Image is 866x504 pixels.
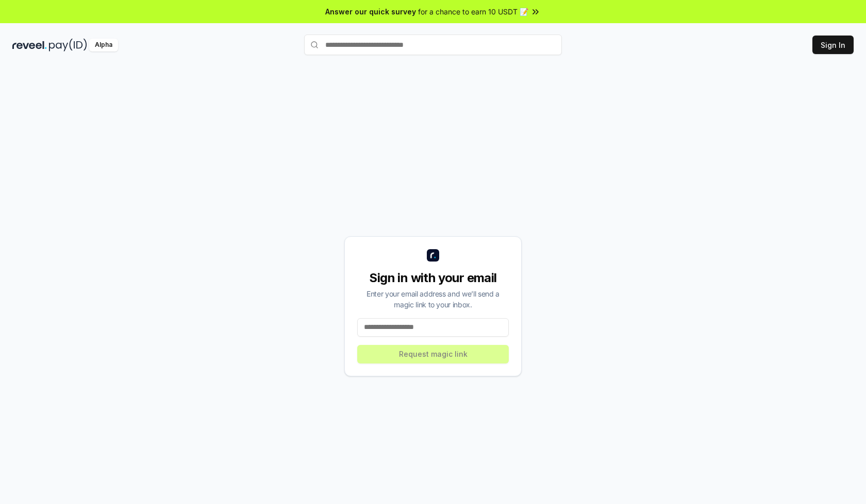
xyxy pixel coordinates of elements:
[49,39,87,51] img: pay_id
[357,288,509,310] div: Enter your email address and we’ll send a magic link to your inbox.
[325,6,416,17] span: Answer our quick survey
[89,39,118,51] div: Alpha
[12,39,47,51] img: reveel_dark
[357,270,509,286] div: Sign in with your email
[812,36,854,54] button: Sign In
[427,249,439,262] img: logo_small
[418,6,528,17] span: for a chance to earn 10 USDT 📝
